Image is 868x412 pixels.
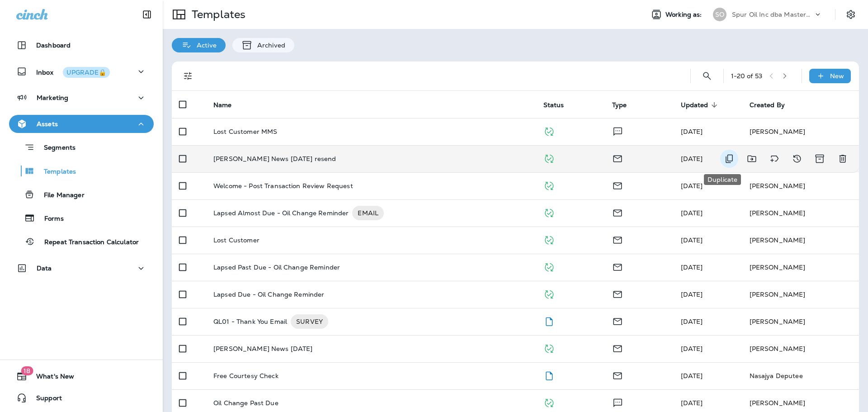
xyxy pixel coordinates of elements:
[742,281,859,308] td: [PERSON_NAME]
[37,120,58,128] p: Assets
[543,154,555,162] span: Published
[188,8,245,21] p: Templates
[291,317,328,326] span: SURVEY
[713,8,726,21] div: SO
[543,235,555,243] span: Published
[543,398,555,406] span: Published
[612,127,623,135] span: Text
[291,314,328,329] div: SURVEY
[21,366,33,375] span: 18
[213,206,349,220] p: Lapsed Almost Due - Oil Change Reminder
[698,67,716,85] button: Search Templates
[720,150,738,168] button: Duplicate
[742,118,859,145] td: [PERSON_NAME]
[352,208,384,218] span: EMAIL
[742,335,859,362] td: [PERSON_NAME]
[612,398,623,406] span: Text
[9,36,154,54] button: Dashboard
[36,42,71,49] p: Dashboard
[830,72,844,80] p: New
[213,345,313,352] p: [PERSON_NAME] News [DATE]
[681,101,708,109] span: Updated
[35,168,76,176] p: Templates
[743,150,761,168] button: Move to folder
[612,317,623,325] span: Email
[192,42,217,49] p: Active
[543,101,564,109] span: Status
[765,150,783,168] button: Add tags
[37,265,52,272] p: Data
[612,344,623,352] span: Email
[213,372,278,379] p: Free Courtesy Check
[213,155,336,162] p: [PERSON_NAME] News [DATE] resend
[213,291,324,298] p: Lapsed Due - Oil Change Reminder
[612,208,623,216] span: Email
[9,137,154,157] button: Segments
[213,182,353,189] p: Welcome - Post Transaction Review Request
[612,262,623,270] span: Email
[681,209,703,217] span: Nasajya Deputee
[681,128,703,136] span: Diego Arriola
[612,235,623,243] span: Email
[543,371,555,379] span: Draft
[811,150,829,168] button: Archive
[543,181,555,189] span: Published
[681,236,703,244] span: Diego Arriola
[612,289,623,298] span: Email
[27,394,62,405] span: Support
[681,101,720,109] span: Updated
[9,367,154,385] button: 18What's New
[36,67,110,76] p: Inbox
[66,69,106,76] div: UPGRADE🔒
[731,72,762,80] div: 1 - 20 of 53
[681,155,703,163] span: Miranda Gilbert
[681,317,703,326] span: Priscilla Valverde
[543,289,555,298] span: Published
[543,127,555,135] span: Published
[63,67,110,78] button: UPGRADE🔒
[681,399,703,407] span: Jason Munk
[35,144,75,153] p: Segments
[213,399,278,407] p: Oil Change Past Due
[681,263,703,271] span: Nasajya Deputee
[732,11,813,18] p: Spur Oil Inc dba MasterLube
[213,314,287,329] p: QL01 - Thank You Email
[213,101,244,109] span: Name
[543,101,576,109] span: Status
[213,264,340,271] p: Lapsed Past Due - Oil Change Reminder
[37,94,68,101] p: Marketing
[9,389,154,407] button: Support
[750,101,785,109] span: Created By
[665,11,704,19] span: Working as:
[9,161,154,180] button: Templates
[612,101,639,109] span: Type
[681,182,703,190] span: Nasajya Deputee
[35,238,139,247] p: Repeat Transaction Calculator
[742,172,859,199] td: [PERSON_NAME]
[134,5,160,24] button: Collapse Sidebar
[843,6,859,23] button: Settings
[253,42,285,49] p: Archived
[612,181,623,189] span: Email
[9,185,154,204] button: File Manager
[681,290,703,298] span: Nasajya Deputee
[9,232,154,251] button: Repeat Transaction Calculator
[788,150,806,168] button: View Changelog
[742,227,859,254] td: [PERSON_NAME]
[612,371,623,379] span: Email
[834,150,852,168] button: Delete
[742,254,859,281] td: [PERSON_NAME]
[742,362,859,389] td: Nasajya Deputee
[612,101,627,109] span: Type
[213,237,259,244] p: Lost Customer
[213,128,277,135] p: Lost Customer MMS
[35,215,64,223] p: Forms
[612,154,623,162] span: Email
[9,115,154,133] button: Assets
[543,262,555,270] span: Published
[9,89,154,107] button: Marketing
[742,308,859,335] td: [PERSON_NAME]
[742,199,859,227] td: [PERSON_NAME]
[681,345,703,353] span: Miranda Gilbert
[213,101,232,109] span: Name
